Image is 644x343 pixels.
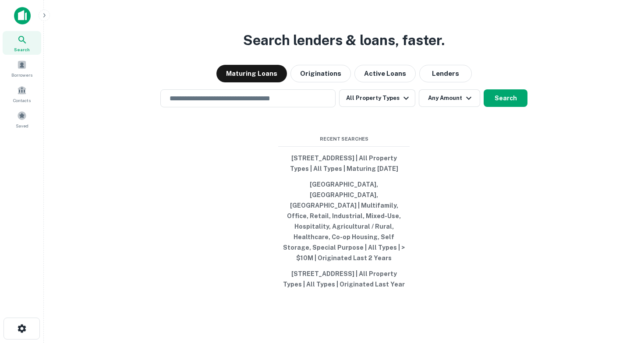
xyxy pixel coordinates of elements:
[600,273,644,315] iframe: Chat Widget
[243,30,445,51] h3: Search lenders & loans, faster.
[290,65,351,82] button: Originations
[11,71,32,78] span: Borrowers
[3,107,41,131] a: Saved
[278,135,410,143] span: Recent Searches
[14,46,30,53] span: Search
[419,89,480,107] button: Any Amount
[419,65,472,82] button: Lenders
[3,31,41,55] a: Search
[278,177,410,266] button: [GEOGRAPHIC_DATA], [GEOGRAPHIC_DATA], [GEOGRAPHIC_DATA] | Multifamily, Office, Retail, Industrial...
[216,65,287,82] button: Maturing Loans
[354,65,416,82] button: Active Loans
[3,82,41,106] a: Contacts
[3,57,41,80] a: Borrowers
[16,122,28,129] span: Saved
[278,266,410,292] button: [STREET_ADDRESS] | All Property Types | All Types | Originated Last Year
[484,89,527,107] button: Search
[339,89,415,107] button: All Property Types
[13,97,31,104] span: Contacts
[14,7,31,25] img: capitalize-icon.png
[278,150,410,177] button: [STREET_ADDRESS] | All Property Types | All Types | Maturing [DATE]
